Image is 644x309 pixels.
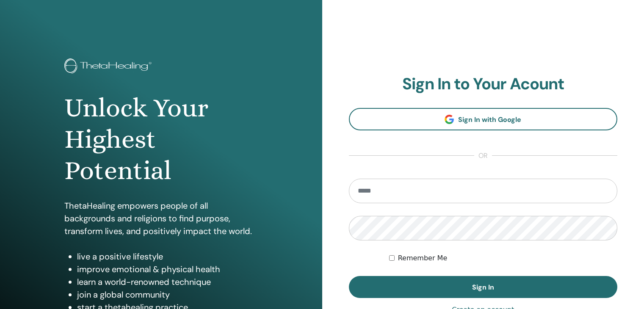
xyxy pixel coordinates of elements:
label: Remember Me [398,253,448,263]
span: or [474,151,492,161]
a: Sign In with Google [349,108,618,130]
li: live a positive lifestyle [77,250,258,263]
div: Keep me authenticated indefinitely or until I manually logout [389,253,617,263]
li: learn a world-renowned technique [77,276,258,288]
button: Sign In [349,276,618,298]
span: Sign In [472,283,494,292]
h2: Sign In to Your Acount [349,74,618,94]
h1: Unlock Your Highest Potential [64,92,258,187]
li: join a global community [77,288,258,301]
p: ThetaHealing empowers people of all backgrounds and religions to find purpose, transform lives, a... [64,199,258,237]
span: Sign In with Google [458,115,521,124]
li: improve emotional & physical health [77,263,258,276]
